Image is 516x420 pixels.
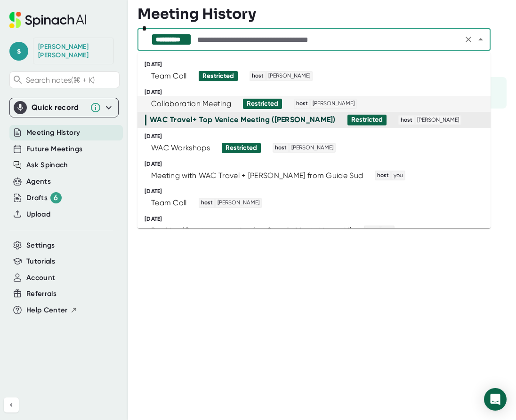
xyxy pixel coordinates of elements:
[484,388,507,411] div: Open Intercom Messenger
[151,99,231,109] div: Collaboration Meeting
[151,71,187,81] div: Team Call
[26,305,78,316] button: Help Center
[4,57,32,65] label: Font Size
[26,76,117,85] span: Search notes (⌘ + K)
[462,33,475,46] button: Clear
[26,209,50,220] button: Upload
[145,188,491,195] div: [DATE]
[290,144,335,152] span: [PERSON_NAME]
[26,288,56,299] button: Referrals
[267,72,312,80] span: [PERSON_NAME]
[26,176,51,187] button: Agents
[376,171,390,180] span: host
[351,116,383,124] div: Restricted
[14,12,51,20] a: Back to Top
[145,89,491,96] div: [DATE]
[26,272,55,283] button: Account
[26,305,68,316] span: Help Center
[9,42,28,61] span: s
[200,199,214,207] span: host
[145,216,491,223] div: [DATE]
[26,256,55,267] button: Tutorials
[4,397,19,412] button: Collapse sidebar
[365,226,379,235] span: host
[399,116,414,124] span: host
[151,171,363,180] div: Meeting with WAC Travel + [PERSON_NAME] from Guide Sud
[150,115,336,124] div: WAC Travel+ Top Venice Meeting ([PERSON_NAME])
[145,161,491,168] div: [DATE]
[247,100,278,108] div: Restricted
[26,144,82,155] button: Future Meetings
[26,192,62,203] div: Drafts
[145,133,491,140] div: [DATE]
[14,98,114,117] div: Quick record
[250,72,265,80] span: host
[26,127,80,138] button: Meeting History
[151,226,352,235] div: Booking/Ops team meeting (on Google Meet this week!)
[145,61,491,68] div: [DATE]
[295,100,309,108] span: host
[26,192,62,203] button: Drafts 6
[311,100,356,108] span: [PERSON_NAME]
[216,199,261,207] span: [PERSON_NAME]
[416,116,460,124] span: [PERSON_NAME]
[474,33,487,46] button: Close
[151,198,187,208] div: Team Call
[4,4,137,12] div: Outline
[274,144,288,152] span: host
[202,72,234,80] div: Restricted
[381,226,394,235] span: you
[32,103,85,112] div: Quick record
[11,65,26,73] span: 16 px
[26,160,68,171] button: Ask Spinach
[151,143,210,153] div: WAC Workshops
[4,30,137,40] h3: Style
[26,240,55,251] button: Settings
[50,192,62,203] div: 6
[137,6,256,23] h3: Meeting History
[38,43,109,59] div: Sharon Albin
[226,144,257,152] div: Restricted
[392,171,404,180] span: you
